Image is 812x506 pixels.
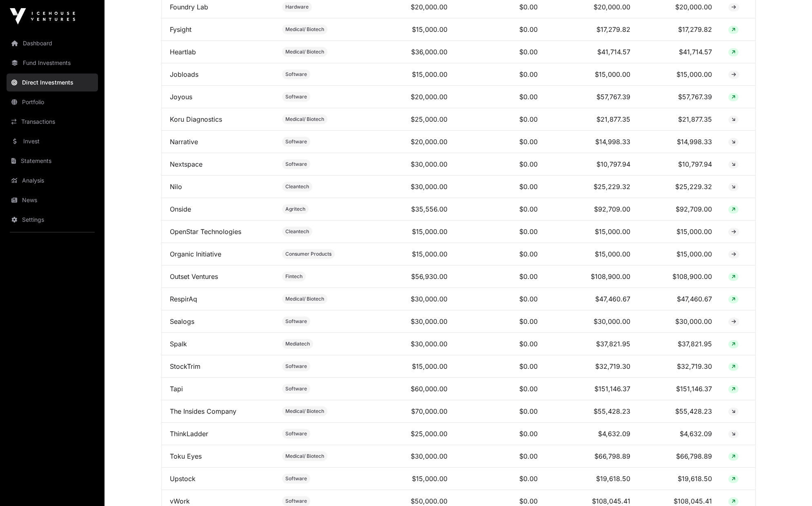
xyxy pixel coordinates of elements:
td: $92,709.00 [546,198,638,221]
a: Settings [7,211,98,229]
td: $47,460.67 [638,288,720,310]
td: $30,000.00 [638,310,720,333]
span: Cleantech [285,183,309,190]
img: Icehouse Ventures Logo [10,8,75,25]
td: $30,000.00 [362,333,456,355]
td: $0.00 [456,18,546,41]
td: $25,229.32 [638,176,720,198]
span: Fintech [285,273,303,280]
td: $0.00 [456,468,546,490]
td: $30,000.00 [362,288,456,310]
td: $0.00 [456,176,546,198]
td: $151,146.37 [546,378,638,400]
td: $15,000.00 [546,221,638,243]
a: Spalk [170,340,187,348]
iframe: Chat Widget [771,467,812,506]
span: Medical/ Biotech [285,116,324,123]
td: $15,000.00 [638,63,720,86]
a: Nilo [170,183,182,191]
td: $19,618.50 [546,468,638,490]
td: $21,877.35 [638,108,720,131]
a: Sealogs [170,317,194,325]
td: $41,714.57 [546,41,638,63]
td: $0.00 [456,41,546,63]
span: Medical/ Biotech [285,26,324,33]
a: Organic Initiative [170,250,221,258]
td: $0.00 [456,423,546,445]
td: $14,998.33 [638,131,720,153]
span: Software [285,161,307,167]
td: $0.00 [456,310,546,333]
span: Software [285,318,307,325]
td: $10,797.94 [546,153,638,176]
td: $0.00 [456,86,546,108]
td: $70,000.00 [362,400,456,423]
span: Medical/ Biotech [285,296,324,302]
td: $15,000.00 [362,221,456,243]
td: $15,000.00 [546,63,638,86]
td: $47,460.67 [546,288,638,310]
a: Fysight [170,25,191,33]
td: $36,000.00 [362,41,456,63]
td: $15,000.00 [362,243,456,265]
span: Medical/ Biotech [285,453,324,459]
a: Koru Diagnostics [170,115,222,123]
td: $30,000.00 [362,445,456,468]
td: $0.00 [456,153,546,176]
span: Medical/ Biotech [285,49,324,55]
a: Tapi [170,385,183,393]
td: $30,000.00 [362,310,456,333]
td: $15,000.00 [362,63,456,86]
span: Hardware [285,4,309,10]
span: Software [285,71,307,78]
td: $0.00 [456,445,546,468]
td: $0.00 [456,400,546,423]
td: $15,000.00 [638,221,720,243]
a: ThinkLadder [170,430,208,438]
td: $21,877.35 [546,108,638,131]
td: $20,000.00 [362,86,456,108]
td: $37,821.95 [638,333,720,355]
span: Software [285,363,307,370]
a: vWork [170,497,190,505]
a: Fund Investments [7,54,98,72]
td: $0.00 [456,265,546,288]
td: $0.00 [456,378,546,400]
td: $41,714.57 [638,41,720,63]
td: $4,632.09 [638,423,720,445]
td: $37,821.95 [546,333,638,355]
td: $30,000.00 [362,153,456,176]
td: $0.00 [456,131,546,153]
td: $0.00 [456,108,546,131]
td: $20,000.00 [362,131,456,153]
span: Software [285,475,307,482]
span: Mediatech [285,341,310,347]
td: $4,632.09 [546,423,638,445]
a: Heartlab [170,48,196,56]
td: $15,000.00 [362,355,456,378]
span: Software [285,138,307,145]
td: $32,719.30 [546,355,638,378]
td: $60,000.00 [362,378,456,400]
td: $0.00 [456,198,546,221]
td: $57,767.39 [638,86,720,108]
a: Toku Eyes [170,452,202,460]
td: $0.00 [456,333,546,355]
td: $15,000.00 [362,18,456,41]
td: $0.00 [456,288,546,310]
a: Jobloads [170,70,198,78]
td: $25,000.00 [362,108,456,131]
a: News [7,191,98,209]
td: $66,798.89 [638,445,720,468]
span: Medical/ Biotech [285,408,324,415]
a: Foundry Lab [170,3,208,11]
td: $151,146.37 [638,378,720,400]
span: Consumer Products [285,251,331,257]
td: $10,797.94 [638,153,720,176]
td: $55,428.23 [546,400,638,423]
td: $0.00 [456,221,546,243]
a: Direct Investments [7,74,98,91]
a: Portfolio [7,93,98,111]
a: OpenStar Technologies [170,227,241,236]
